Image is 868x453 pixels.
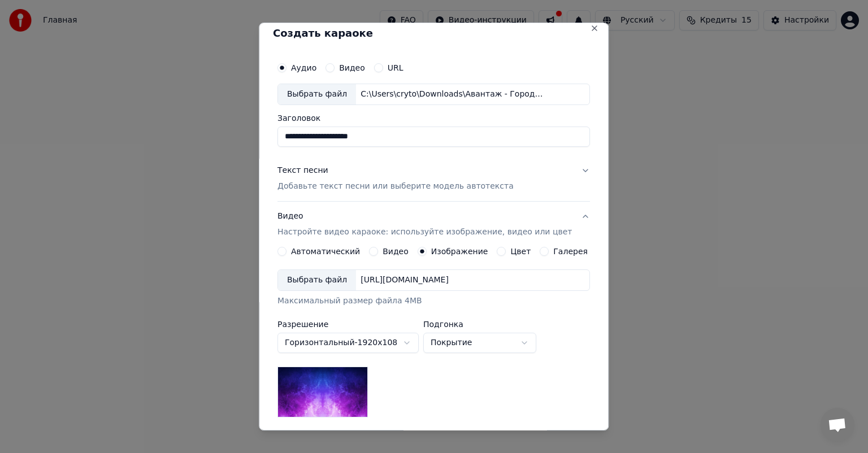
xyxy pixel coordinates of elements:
p: Настройте видео караоке: используйте изображение, видео или цвет [277,226,572,238]
button: ВидеоНастройте видео караоке: используйте изображение, видео или цвет [277,202,590,247]
label: Видео [383,247,409,255]
label: Заголовок [277,114,590,122]
div: [URL][DOMAIN_NAME] [356,275,453,286]
label: Аудио [291,64,316,72]
button: Текст песниДобавьте текст песни или выберите модель автотекста [277,156,590,201]
div: Текст песни [277,165,328,176]
label: Автоматический [291,247,360,255]
label: Видео [339,64,365,72]
p: Добавьте текст песни или выберите модель автотекста [277,181,514,192]
div: C:\Users\cryto\Downloads\Авантаж - Город ночной.mp3 [356,89,548,100]
label: URL [388,64,403,72]
div: Видео [277,211,572,238]
h2: Создать караоке [273,28,594,38]
label: Подгонка [423,320,536,328]
label: Цвет [511,247,531,255]
label: Разрешение [277,320,419,328]
label: Изображение [431,247,488,255]
div: Выбрать файл [278,270,356,290]
label: Галерея [554,247,588,255]
div: Выбрать файл [278,84,356,104]
div: Максимальный размер файла 4MB [277,295,590,307]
